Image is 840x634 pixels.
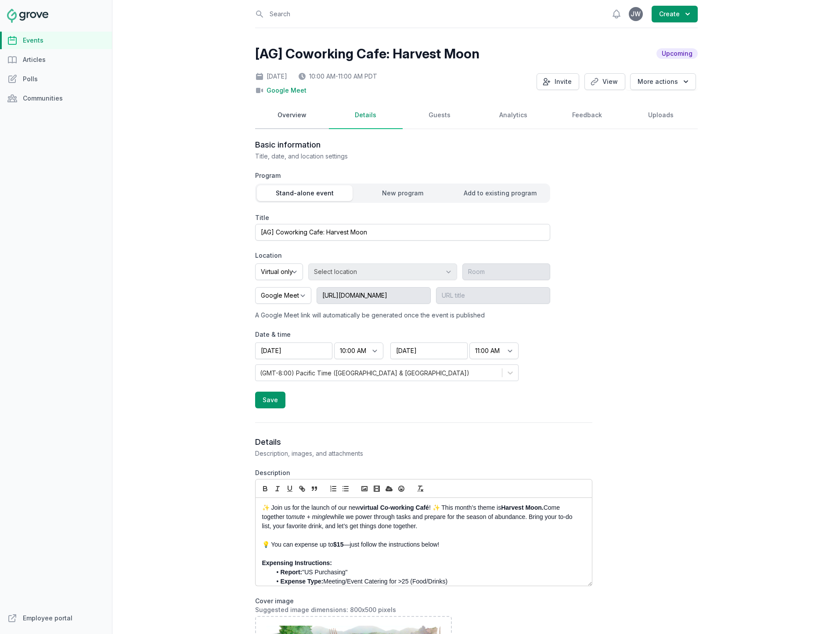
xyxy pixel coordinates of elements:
div: [DATE] [255,72,287,81]
p: Description, images, and attachments [255,449,592,458]
p: ✨ Join us for the launch of our new ! ✨ This month’s theme is Come together to while we power thr... [262,503,580,531]
li: Meeting/Event Catering for >25 (Food/Drinks) [271,577,580,586]
input: Start date [255,342,332,359]
button: More actions [630,73,696,90]
strong: virtual Co-working Café [360,504,429,511]
span: Upcoming [656,48,698,59]
strong: $15 [333,541,343,548]
div: Suggested image dimensions: 800x500 pixels [255,605,592,614]
li: "US Purchasing" [271,568,580,577]
strong: Expense Type: [280,578,323,585]
a: Overview [255,102,329,129]
label: Cover image [255,597,592,614]
div: Stand-alone event [257,189,353,198]
a: Uploads [624,102,698,129]
h2: [AG] Coworking Cafe: Harvest Moon [255,46,479,61]
a: Guests [403,102,476,129]
label: Date & time [255,330,519,339]
div: New program [354,189,451,198]
input: Room [462,263,550,280]
a: View [584,73,625,90]
div: Add to existing program [452,189,548,198]
div: 10:00 AM - 11:00 AM PDT [298,72,377,81]
button: Save [255,392,285,408]
label: Description [255,468,592,477]
label: Title [255,213,550,222]
a: Google Meet [267,86,306,95]
input: End date [390,342,468,359]
strong: Expensing Instructions: [262,559,332,566]
label: Program [255,171,550,180]
button: JW [629,7,643,21]
input: URL title [436,287,550,304]
a: Analytics [476,102,550,129]
div: (GMT-8:00) Pacific Time ([GEOGRAPHIC_DATA] & [GEOGRAPHIC_DATA]) [260,368,469,378]
button: Create [652,6,698,22]
a: Feedback [550,102,624,129]
button: Invite [537,73,579,90]
em: mute + mingle [291,513,330,520]
p: Title, date, and location settings [255,152,592,161]
img: Grove [7,9,48,23]
div: A Google Meet link will automatically be generated once the event is published [255,311,550,320]
h3: Details [255,437,592,447]
strong: Harvest Moon. [501,504,543,511]
h3: Basic information [255,140,592,150]
strong: Report: [280,569,302,576]
p: 💡 You can expense up to —just follow the instructions below! [262,540,580,549]
input: URL [317,287,431,304]
a: Details [329,102,403,129]
label: Location [255,251,550,260]
span: JW [631,11,641,17]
